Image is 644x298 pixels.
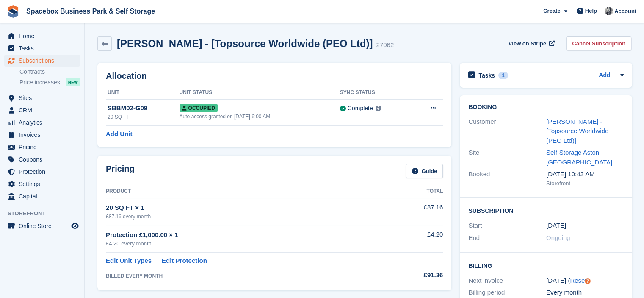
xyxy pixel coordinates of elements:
th: Total [389,185,443,198]
a: menu [4,166,80,178]
span: View on Stripe [509,39,546,48]
span: Capital [19,190,69,202]
span: CRM [19,104,69,116]
div: £87.16 every month [106,213,389,220]
div: Site [468,148,546,167]
a: menu [4,220,80,232]
div: End [468,233,546,243]
div: [DATE] 10:43 AM [546,170,624,179]
span: Price increases [19,78,60,86]
img: icon-info-grey-7440780725fd019a000dd9b08b2336e03edf1995a4989e88bcd33f0948082b44.svg [376,106,381,111]
a: Spacebox Business Park & Self Storage [23,4,158,18]
span: Protection [19,166,69,178]
td: £87.16 [389,198,443,225]
a: Cancel Subscription [566,36,631,50]
div: Billing period [468,288,546,298]
div: Protection £1,000.00 × 1 [106,230,389,240]
span: Analytics [19,117,69,128]
h2: Billing [468,261,624,270]
div: 20 SQ FT × 1 [106,203,389,213]
span: Storefront [8,209,84,218]
h2: Booking [468,104,624,111]
div: £91.36 [389,270,443,280]
a: menu [4,42,80,54]
a: menu [4,153,80,165]
div: 27062 [376,40,394,50]
a: menu [4,117,80,128]
a: Contracts [19,68,80,76]
div: Start [468,221,546,231]
div: Next invoice [468,276,546,286]
span: Sites [19,92,69,104]
a: Guide [406,164,443,178]
time: 2023-11-06 00:00:00 UTC [546,221,566,231]
a: menu [4,30,80,42]
a: menu [4,55,80,67]
span: Help [585,7,597,15]
a: Preview store [70,221,80,231]
a: menu [4,104,80,116]
h2: Pricing [106,164,135,178]
a: Price increases NEW [19,78,80,87]
h2: Tasks [478,72,495,79]
img: SUDIPTA VIRMANI [605,7,613,15]
span: Pricing [19,141,69,153]
a: menu [4,190,80,202]
a: menu [4,129,80,141]
div: BILLED EVERY MONTH [106,272,389,280]
a: menu [4,92,80,104]
a: Reset [570,277,586,284]
h2: [PERSON_NAME] - [Topsource Worldwide (PEO Ltd)] [117,38,373,49]
div: Auto access granted on [DATE] 6:00 AM [180,113,340,120]
img: stora-icon-8386f47178a22dfd0bd8f6a31ec36ba5ce8667c1dd55bd0f319d3a0aa187defe.svg [7,5,19,18]
h2: Subscription [468,206,624,214]
div: SBBM02-G09 [108,103,180,113]
th: Sync Status [340,86,412,100]
span: Account [614,7,636,16]
div: [DATE] ( ) [546,276,624,286]
div: 20 SQ FT [108,113,180,121]
div: £4.20 every month [106,240,389,248]
a: Add Unit [106,129,132,139]
td: £4.20 [389,225,443,253]
th: Unit Status [180,86,340,100]
span: Invoices [19,129,69,141]
a: [PERSON_NAME] - [Topsource Worldwide (PEO Ltd)] [546,118,608,144]
div: Every month [546,288,624,298]
span: Create [543,7,560,15]
div: Booked [468,170,546,187]
a: menu [4,178,80,190]
div: Complete [348,104,373,113]
span: Tasks [19,42,69,54]
div: Customer [468,117,546,146]
a: View on Stripe [505,36,556,50]
span: Online Store [19,220,69,232]
a: Self-Storage Aston, [GEOGRAPHIC_DATA] [546,149,612,166]
a: Edit Protection [162,256,207,266]
div: Storefront [546,179,624,188]
span: Home [19,30,69,42]
th: Product [106,185,389,198]
a: menu [4,141,80,153]
th: Unit [106,86,180,100]
span: Settings [19,178,69,190]
div: NEW [66,78,80,86]
span: Coupons [19,153,69,165]
span: Ongoing [546,234,570,241]
a: Edit Unit Types [106,256,152,266]
a: Add [599,71,610,81]
h2: Allocation [106,71,443,81]
span: Subscriptions [19,55,69,67]
div: 1 [498,72,508,79]
span: Occupied [180,104,218,112]
div: Tooltip anchor [584,277,591,285]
